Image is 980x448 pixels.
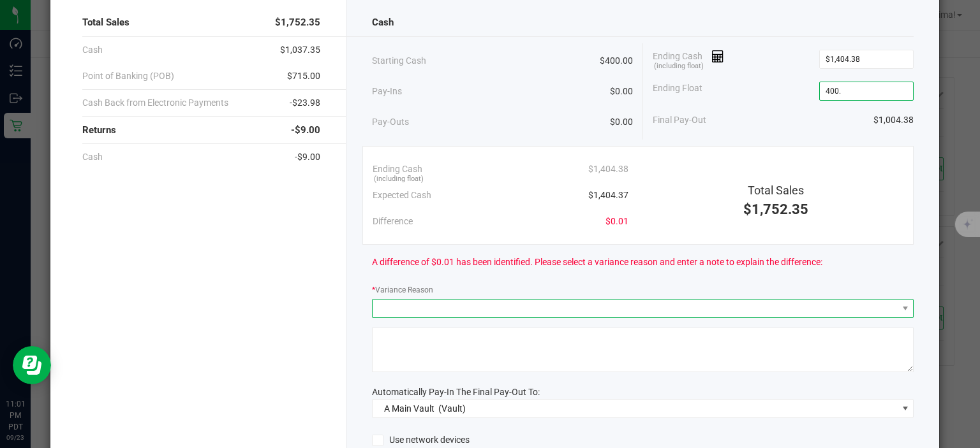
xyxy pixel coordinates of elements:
[438,403,466,414] span: (Vault)
[653,50,724,69] span: Ending Cash
[600,54,633,68] span: $400.00
[588,189,628,202] span: $1,404.37
[82,117,321,144] div: Returns
[873,113,914,127] span: $1,004.38
[654,61,704,72] span: (including float)
[610,115,633,129] span: $0.00
[82,43,103,57] span: Cash
[372,85,402,98] span: Pay-Ins
[275,15,320,30] span: $1,752.35
[743,201,808,217] span: $1,752.35
[82,96,228,110] span: Cash Back from Electronic Payments
[287,69,320,83] span: $715.00
[372,284,433,296] label: Variance Reason
[384,403,434,414] span: A Main Vault
[373,189,431,202] span: Expected Cash
[373,163,422,176] span: Ending Cash
[605,215,628,228] span: $0.01
[372,256,822,269] span: A difference of $0.01 has been identified. Please select a variance reason and enter a note to ex...
[372,433,470,447] label: Use network devices
[748,184,804,197] span: Total Sales
[653,82,702,101] span: Ending Float
[653,113,706,127] span: Final Pay-Out
[290,96,320,110] span: -$23.98
[295,150,320,164] span: -$9.00
[82,150,103,164] span: Cash
[610,85,633,98] span: $0.00
[588,163,628,176] span: $1,404.38
[372,115,409,129] span: Pay-Outs
[13,346,51,384] iframe: Resource center
[372,54,426,68] span: Starting Cash
[280,43,320,57] span: $1,037.35
[372,15,394,30] span: Cash
[372,387,540,397] span: Automatically Pay-In The Final Pay-Out To:
[82,69,174,83] span: Point of Banking (POB)
[374,174,424,185] span: (including float)
[291,123,320,138] span: -$9.00
[82,15,130,30] span: Total Sales
[373,215,413,228] span: Difference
